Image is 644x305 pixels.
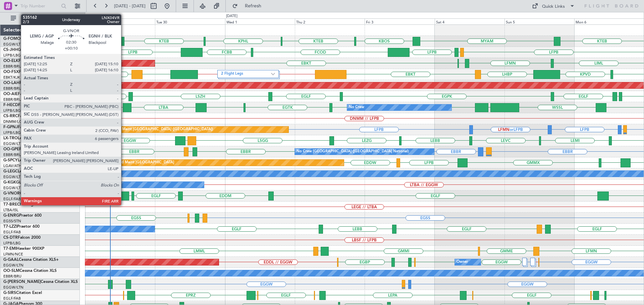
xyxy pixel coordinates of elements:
[3,92,36,96] a: OO-AIEFalcon 7X
[3,158,18,162] span: G-SPCY
[3,203,46,207] a: T7-BREChallenger 604
[3,192,49,196] a: G-VNORChallenger 650
[3,119,24,124] a: DNMM/LOS
[155,18,225,24] div: Tue 30
[3,214,42,218] a: G-ENRGPraetor 600
[574,18,644,24] div: Mon 6
[107,125,213,135] div: Planned Maint [GEOGRAPHIC_DATA] ([GEOGRAPHIC_DATA])
[3,269,19,273] span: OO-SLM
[114,3,146,9] span: [DATE] - [DATE]
[3,64,21,69] a: EBBR/BRU
[3,103,37,107] a: F-HECDFalcon 7X
[3,59,18,63] span: OO-ELK
[297,147,409,157] div: No Crew [GEOGRAPHIC_DATA] ([GEOGRAPHIC_DATA] National)
[3,108,21,113] a: LFPB/LBG
[3,180,41,184] a: G-KGKGLegacy 600
[457,257,468,267] div: Owner
[504,18,574,24] div: Sun 5
[3,280,78,284] a: G-[PERSON_NAME]Cessna Citation XLS
[3,285,23,290] a: EGGW/LTN
[3,197,21,202] a: EGLF/FAB
[3,252,23,257] a: LFMN/NCE
[3,169,18,173] span: G-LEGC
[86,13,98,19] div: [DATE]
[3,169,39,173] a: G-LEGCLegacy 600
[3,125,18,129] span: F-GPNJ
[85,18,155,24] div: Mon 29
[3,147,59,151] a: OO-GPEFalcon 900EX EASy II
[3,130,21,135] a: LFPB/LBG
[3,214,19,218] span: G-ENRG
[3,152,21,157] a: EBBR/BRU
[3,258,19,262] span: G-GAAL
[3,158,39,162] a: G-SPCYLegacy 650
[229,1,269,11] button: Refresh
[3,81,38,85] a: OO-LAHFalcon 7X
[3,81,19,85] span: OO-LAH
[3,97,21,102] a: EBBR/BRU
[3,185,23,190] a: EGGW/LTN
[271,73,275,75] img: arrow-gray.svg
[3,174,23,179] a: EGGW/LTN
[3,86,21,91] a: EBBR/BRU
[3,247,16,251] span: T7-EMI
[3,230,21,235] a: EGLF/FAB
[3,192,20,196] span: G-VNOR
[3,274,21,279] a: EBBR/BRU
[3,225,17,229] span: T7-LZZI
[3,203,17,207] span: T7-BRE
[3,280,41,284] span: G-[PERSON_NAME]
[3,225,40,229] a: T7-LZZIPraetor 600
[3,70,37,74] a: OO-FSXFalcon 7X
[3,42,23,47] a: EGGW/LTN
[3,53,21,58] a: LFPB/LBG
[365,18,434,24] div: Fri 3
[3,37,43,41] a: G-FOMOGlobal 6000
[17,16,71,21] span: All Aircraft
[3,103,18,107] span: F-HECD
[3,258,59,262] a: G-GAALCessna Citation XLS+
[3,59,37,63] a: OO-ELKFalcon 8X
[3,180,19,184] span: G-KGKG
[110,158,174,168] div: Planned Maint [GEOGRAPHIC_DATA]
[295,18,365,24] div: Thu 2
[3,75,20,80] a: EBKT/KJK
[3,208,18,213] a: LTBA/ISL
[3,37,20,41] span: G-FOMO
[3,296,21,301] a: EGLF/FAB
[3,241,21,246] a: LFPB/LBG
[20,1,59,11] input: Trip Number
[3,125,43,129] a: F-GPNJFalcon 900EX
[3,269,57,273] a: OO-SLMCessna Citation XLS
[3,147,19,151] span: OO-GPE
[226,13,237,19] div: [DATE]
[3,92,18,96] span: OO-AIE
[3,219,21,224] a: EGSS/STN
[3,141,23,146] a: EGGW/LTN
[7,13,73,24] button: All Aircraft
[3,136,18,140] span: LX-TRO
[3,263,23,268] a: EGGW/LTN
[3,136,39,140] a: LX-TROLegacy 650
[542,3,565,10] div: Quick Links
[435,18,504,24] div: Sat 4
[3,236,18,240] span: CS-DTR
[3,291,42,295] a: G-SIRSCitation Excel
[225,18,295,24] div: Wed 1
[349,102,364,112] div: No Crew
[3,114,43,118] a: CS-RRCFalcon 900LX
[221,71,271,77] label: 2 Flight Legs
[3,163,21,168] a: LGAV/ATH
[3,236,41,240] a: CS-DTRFalcon 2000
[3,114,18,118] span: CS-RRC
[3,48,18,52] span: CS-JHH
[3,70,19,74] span: OO-FSX
[529,1,578,11] button: Quick Links
[3,247,44,251] a: T7-EMIHawker 900XP
[3,291,16,295] span: G-SIRS
[3,48,41,52] a: CS-JHHGlobal 6000
[239,4,267,8] span: Refresh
